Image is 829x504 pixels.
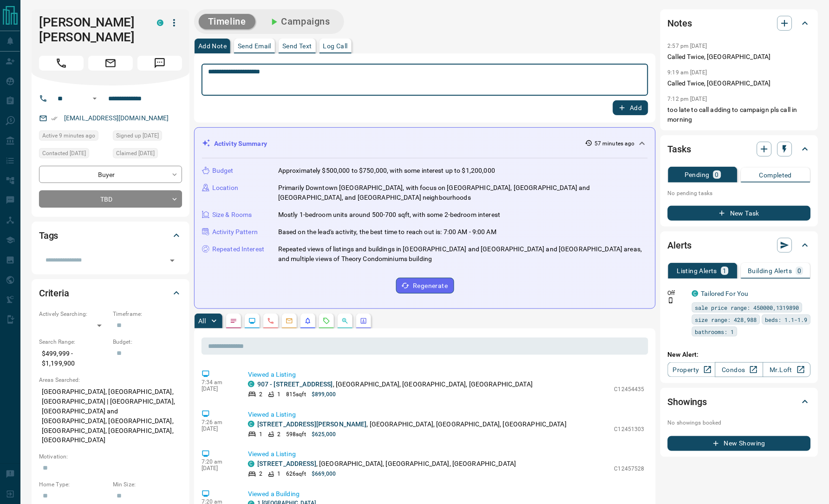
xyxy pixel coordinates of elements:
[695,303,799,312] span: sale price range: 450000,1319890
[39,131,108,144] div: Tue Oct 14 2025
[278,210,500,220] p: Mostly 1-bedroom units around 500-700 sqft, with some 2-bedroom interest
[614,385,645,393] p: C12454435
[137,56,182,71] span: Message
[39,15,143,45] h1: [PERSON_NAME] [PERSON_NAME]
[39,166,182,183] div: Buyer
[278,227,496,237] p: Based on the lead's activity, the best time to reach out is: 7:00 AM - 9:00 AM
[51,115,58,122] svg: Email Verified
[116,149,155,158] span: Claimed [DATE]
[42,131,95,140] span: Active 9 minutes ago
[257,419,567,429] p: , [GEOGRAPHIC_DATA], [GEOGRAPHIC_DATA], [GEOGRAPHIC_DATA]
[668,394,707,409] h2: Showings
[695,315,757,324] span: size range: 428,988
[360,317,367,325] svg: Agent Actions
[202,465,234,472] p: [DATE]
[202,386,234,392] p: [DATE]
[238,43,271,49] p: Send Email
[166,254,179,267] button: Open
[42,149,86,158] span: Contacted [DATE]
[278,244,648,264] p: Repeated views of listings and buildings in [GEOGRAPHIC_DATA] and [GEOGRAPHIC_DATA] and [GEOGRAPH...
[212,227,258,237] p: Activity Pattern
[157,20,163,26] div: condos.ca
[39,346,108,371] p: $499,999 - $1,199,900
[613,100,648,115] button: Add
[312,470,336,478] p: $669,000
[312,390,336,399] p: $899,000
[748,268,792,274] p: Building Alerts
[668,79,811,88] p: Called Twice, [GEOGRAPHIC_DATA]
[286,470,306,478] p: 626 sqft
[668,391,811,413] div: Showings
[39,481,108,489] p: Home Type:
[259,470,262,478] p: 2
[202,379,234,386] p: 7:34 am
[202,419,234,425] p: 7:26 am
[259,430,262,439] p: 1
[248,370,645,380] p: Viewed a Listing
[214,139,267,149] p: Activity Summary
[277,390,281,399] p: 1
[39,310,108,318] p: Actively Searching:
[668,12,811,34] div: Notes
[113,131,182,144] div: Tue Oct 07 2025
[113,338,182,346] p: Budget:
[248,317,256,325] svg: Lead Browsing Activity
[668,238,692,253] h2: Alerts
[248,410,645,419] p: Viewed a Listing
[668,186,811,200] p: No pending tasks
[723,268,727,274] p: 1
[668,297,674,304] svg: Push Notification Only
[668,234,811,256] div: Alerts
[202,135,648,152] div: Activity Summary57 minutes ago
[614,425,645,433] p: C12451303
[248,450,645,459] p: Viewed a Listing
[278,166,495,176] p: Approximately $500,000 to $750,000, with some interest up to $1,200,000
[668,105,811,124] p: too late to call adding to campaign pls call in morning
[685,171,710,178] p: Pending
[259,14,339,29] button: Campaigns
[257,459,516,469] p: , [GEOGRAPHIC_DATA], [GEOGRAPHIC_DATA], [GEOGRAPHIC_DATA]
[277,430,281,439] p: 2
[692,290,698,297] div: condos.ca
[113,481,182,489] p: Min Size:
[304,317,312,325] svg: Listing Alerts
[257,380,533,389] p: , [GEOGRAPHIC_DATA], [GEOGRAPHIC_DATA], [GEOGRAPHIC_DATA]
[39,282,182,304] div: Criteria
[212,183,238,193] p: Location
[230,317,237,325] svg: Notes
[39,56,84,71] span: Call
[39,384,182,448] p: [GEOGRAPHIC_DATA], [GEOGRAPHIC_DATA], [GEOGRAPHIC_DATA] | [GEOGRAPHIC_DATA], [GEOGRAPHIC_DATA] an...
[39,286,69,301] h2: Criteria
[248,490,645,499] p: Viewed a Building
[765,315,808,324] span: beds: 1.1-1.9
[668,206,811,221] button: New Task
[278,183,648,203] p: Primarily Downtown [GEOGRAPHIC_DATA], with focus on [GEOGRAPHIC_DATA], [GEOGRAPHIC_DATA] and [GEO...
[715,171,719,178] p: 0
[715,362,763,377] a: Condos
[212,244,264,254] p: Repeated Interest
[113,310,182,318] p: Timeframe:
[695,327,734,336] span: bathrooms: 1
[668,138,811,160] div: Tasks
[277,470,281,478] p: 1
[763,362,811,377] a: Mr.Loft
[668,96,707,102] p: 7:12 pm [DATE]
[39,224,182,247] div: Tags
[701,290,749,297] a: Tailored For You
[64,114,169,122] a: [EMAIL_ADDRESS][DOMAIN_NAME]
[396,278,454,294] button: Regenerate
[257,420,367,428] a: [STREET_ADDRESS][PERSON_NAME]
[113,148,182,161] div: Tue Oct 07 2025
[212,166,234,176] p: Budget
[312,430,336,439] p: $625,000
[198,318,206,324] p: All
[259,390,262,399] p: 2
[668,436,811,451] button: New Showing
[668,419,811,427] p: No showings booked
[248,421,255,427] div: condos.ca
[39,376,182,384] p: Areas Searched:
[282,43,312,49] p: Send Text
[668,350,811,360] p: New Alert:
[594,139,635,148] p: 57 minutes ago
[39,338,108,346] p: Search Range:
